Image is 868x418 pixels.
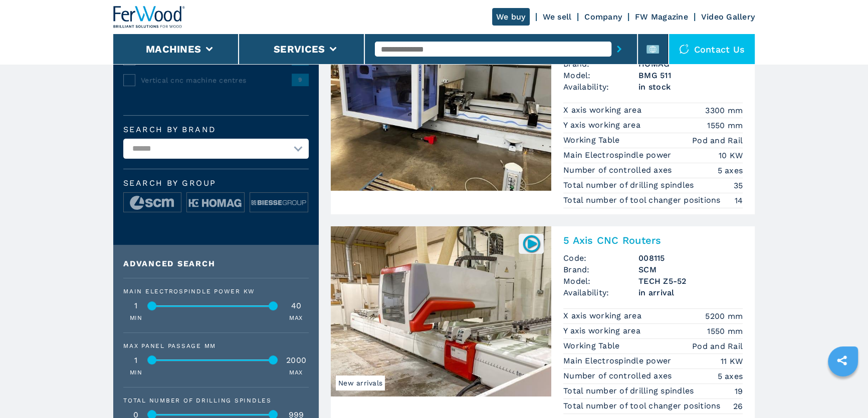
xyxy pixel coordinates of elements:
[543,12,572,22] a: We sell
[733,400,743,412] em: 26
[563,234,743,246] h2: 5 Axis CNC Routers
[187,193,244,213] img: image
[825,373,860,410] iframe: Chat
[829,348,854,373] a: sharethis
[735,385,743,397] em: 19
[563,385,697,396] p: Total number of drilling spindles
[292,74,309,86] span: 9
[563,325,643,336] p: Y axis working area
[635,12,688,22] a: FW Magazine
[705,105,743,116] em: 3300 mm
[734,180,743,191] em: 35
[563,105,644,116] p: X axis working area
[563,70,638,81] span: Model:
[705,310,743,322] em: 5200 mm
[692,340,743,352] em: Pod and Rail
[563,165,675,176] p: Number of controlled axes
[123,302,148,310] div: 1
[563,355,674,366] p: Main Electrospindle power
[130,368,142,377] p: MIN
[669,34,755,64] div: Contact us
[638,264,743,275] h3: SCM
[719,150,743,161] em: 10 KW
[563,252,638,264] span: Code:
[331,21,755,214] a: 5 Axis CNC Routers HOMAG BMG 5115 Axis CNC RoutersCode:008016Brand:HOMAGModel:BMG 511Availability...
[563,340,622,351] p: Working Table
[563,81,638,93] span: Availability:
[130,314,142,322] p: MIN
[718,370,743,382] em: 5 axes
[123,356,148,364] div: 1
[113,6,185,28] img: Ferwood
[679,44,689,54] img: Contact us
[611,38,627,61] button: submit-button
[563,135,622,146] p: Working Table
[250,193,307,213] img: image
[563,195,723,206] p: Total number of tool changer positions
[563,275,638,287] span: Model:
[638,70,743,81] h3: BMG 511
[123,288,309,294] div: Main Electrospindle power KW
[331,21,551,191] img: 5 Axis CNC Routers HOMAG BMG 511
[522,234,541,253] img: 008115
[638,252,743,264] h3: 008115
[284,356,309,364] div: 2000
[563,400,723,411] p: Total number of tool changer positions
[123,397,309,403] div: Total number of drilling spindles
[141,75,292,85] span: Vertical cnc machine centres
[707,120,743,131] em: 1550 mm
[584,12,622,22] a: Company
[563,150,674,161] p: Main Electrospindle power
[336,375,385,390] span: New arrivals
[123,343,309,349] div: Max panel passage mm
[735,195,743,206] em: 14
[638,287,743,298] span: in arrival
[289,368,302,377] p: MAX
[638,81,743,93] span: in stock
[718,165,743,176] em: 5 axes
[331,226,551,396] img: 5 Axis CNC Routers SCM TECH Z5-52
[563,370,675,381] p: Number of controlled axes
[563,120,643,131] p: Y axis working area
[563,310,644,321] p: X axis working area
[563,287,638,298] span: Availability:
[638,275,743,287] h3: TECH Z5-52
[123,126,309,134] label: Search by brand
[492,8,530,26] a: We buy
[123,179,309,187] span: Search by group
[563,264,638,275] span: Brand:
[123,260,309,268] div: Advanced search
[721,355,743,367] em: 11 KW
[284,302,309,310] div: 40
[146,43,201,55] button: Machines
[692,135,743,146] em: Pod and Rail
[274,43,325,55] button: Services
[701,12,755,22] a: Video Gallery
[707,325,743,337] em: 1550 mm
[563,180,697,191] p: Total number of drilling spindles
[124,193,181,213] img: image
[289,314,302,322] p: MAX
